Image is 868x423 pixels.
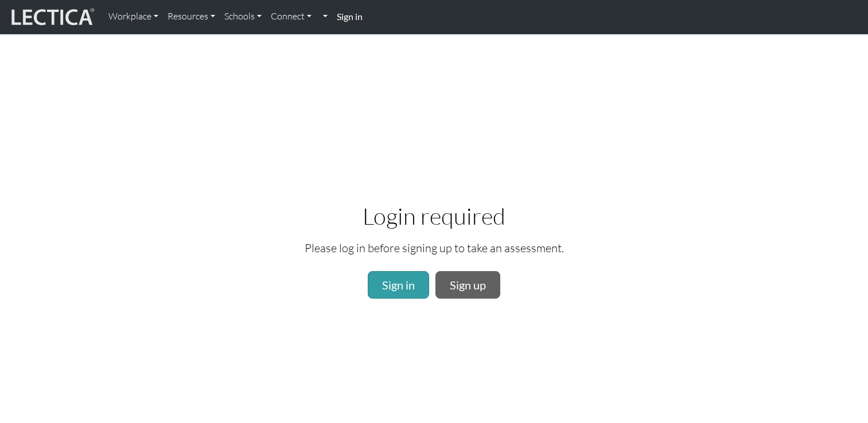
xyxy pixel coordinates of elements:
[305,202,564,230] h2: Login required
[163,5,220,29] a: Resources
[368,271,429,299] a: Sign in
[332,5,367,29] a: Sign in
[305,239,564,257] p: Please log in before signing up to take an assessment.
[9,6,95,28] img: lecticalive
[104,5,163,29] a: Workplace
[220,5,266,29] a: Schools
[435,271,500,299] a: Sign up
[266,5,316,29] a: Connect
[337,11,363,22] strong: Sign in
